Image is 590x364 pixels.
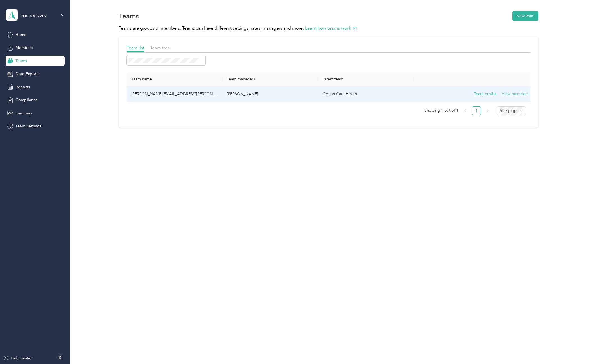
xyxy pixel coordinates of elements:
[318,86,413,102] td: Option Care Health
[500,107,523,115] span: 50 / page
[559,332,590,364] iframe: Everlance-gr Chat Button Frame
[483,106,492,115] li: Next Page
[21,14,47,17] div: Team dashboard
[464,109,467,113] span: left
[127,72,222,86] th: Team name
[474,91,497,97] button: Team profile
[461,106,470,115] button: left
[483,106,492,115] button: right
[3,355,32,361] button: Help center
[461,106,470,115] li: Previous Page
[486,109,489,113] span: right
[305,25,357,32] button: Learn how teams work
[502,91,528,97] button: View members
[497,106,526,115] div: Page Size
[222,72,318,86] th: Team managers
[127,86,222,102] td: leslie.butler@navenhealth.com
[318,72,413,86] th: Parent team
[512,11,538,21] button: New team
[15,110,32,116] span: Summary
[424,106,458,115] span: Showing 1 out of 1
[472,107,481,115] a: 1
[119,13,139,19] h1: Teams
[15,45,33,51] span: Members
[15,123,41,129] span: Team Settings
[15,84,30,90] span: Reports
[472,106,481,115] li: 1
[15,58,27,64] span: Teams
[15,32,26,38] span: Home
[127,45,144,50] span: Team list
[227,91,313,97] p: [PERSON_NAME]
[150,45,170,50] span: Team tree
[15,71,39,77] span: Data Exports
[119,25,538,32] p: Teams are groups of members. Teams can have different settings, rates, managers and more.
[15,97,38,103] span: Compliance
